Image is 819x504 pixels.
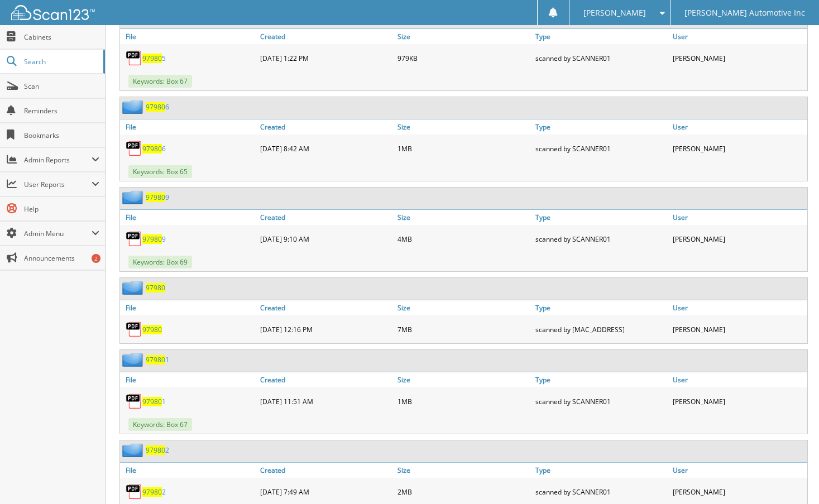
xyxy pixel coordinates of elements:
[142,144,162,153] span: 97980
[257,300,395,315] a: Created
[126,231,142,247] img: PDF.png
[257,390,395,412] div: [DATE] 11:51 AM
[142,487,166,497] a: 979802
[533,481,670,503] div: scanned by SCANNER01
[142,325,162,334] a: 97980
[395,463,532,478] a: Size
[395,372,532,387] a: Size
[24,155,92,165] span: Admin Reports
[257,228,395,250] div: [DATE] 9:10 AM
[122,100,146,114] img: folder2.png
[146,193,165,202] span: 97980
[670,210,807,225] a: User
[24,106,99,116] span: Reminders
[395,29,532,44] a: Size
[24,81,99,91] span: Scan
[257,47,395,69] div: [DATE] 1:22 PM
[128,75,192,88] span: Keywords: Box 67
[24,180,92,189] span: User Reports
[128,165,192,178] span: Keywords: Box 65
[120,463,257,478] a: File
[670,300,807,315] a: User
[395,300,532,315] a: Size
[11,5,95,20] img: scan123-logo-white.svg
[120,29,257,44] a: File
[670,318,807,340] div: [PERSON_NAME]
[257,318,395,340] div: [DATE] 12:16 PM
[24,32,99,42] span: Cabinets
[533,47,670,69] div: scanned by SCANNER01
[142,487,162,497] span: 97980
[670,372,807,387] a: User
[142,234,166,244] a: 979809
[533,318,670,340] div: scanned by [MAC_ADDRESS]
[533,228,670,250] div: scanned by SCANNER01
[684,9,805,16] span: [PERSON_NAME] Automotive Inc
[533,372,670,387] a: Type
[533,137,670,160] div: scanned by SCANNER01
[257,463,395,478] a: Created
[120,119,257,135] a: File
[670,119,807,135] a: User
[128,418,192,431] span: Keywords: Box 67
[24,253,99,263] span: Announcements
[92,254,100,263] div: 2
[146,445,169,455] a: 979802
[24,57,98,66] span: Search
[126,393,142,410] img: PDF.png
[126,483,142,500] img: PDF.png
[395,210,532,225] a: Size
[583,9,646,16] span: [PERSON_NAME]
[533,29,670,44] a: Type
[257,137,395,160] div: [DATE] 8:42 AM
[122,353,146,367] img: folder2.png
[24,229,92,238] span: Admin Menu
[670,481,807,503] div: [PERSON_NAME]
[142,54,166,63] a: 979805
[146,283,165,292] a: 97980
[126,140,142,157] img: PDF.png
[146,102,165,112] span: 97980
[257,29,395,44] a: Created
[533,390,670,412] div: scanned by SCANNER01
[257,210,395,225] a: Created
[142,54,162,63] span: 97980
[120,300,257,315] a: File
[257,372,395,387] a: Created
[24,204,99,214] span: Help
[670,390,807,412] div: [PERSON_NAME]
[670,29,807,44] a: User
[128,256,192,268] span: Keywords: Box 69
[395,228,532,250] div: 4MB
[763,450,819,504] iframe: Chat Widget
[142,234,162,244] span: 97980
[533,119,670,135] a: Type
[395,318,532,340] div: 7MB
[146,193,169,202] a: 979809
[670,228,807,250] div: [PERSON_NAME]
[146,445,165,455] span: 97980
[146,355,169,364] a: 979801
[257,481,395,503] div: [DATE] 7:49 AM
[122,190,146,204] img: folder2.png
[395,481,532,503] div: 2MB
[142,397,162,406] span: 97980
[395,119,532,135] a: Size
[122,443,146,457] img: folder2.png
[120,372,257,387] a: File
[670,137,807,160] div: [PERSON_NAME]
[126,321,142,338] img: PDF.png
[257,119,395,135] a: Created
[395,47,532,69] div: 979KB
[533,463,670,478] a: Type
[395,390,532,412] div: 1MB
[126,50,142,66] img: PDF.png
[122,281,146,295] img: folder2.png
[533,210,670,225] a: Type
[142,144,166,153] a: 979806
[533,300,670,315] a: Type
[24,131,99,140] span: Bookmarks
